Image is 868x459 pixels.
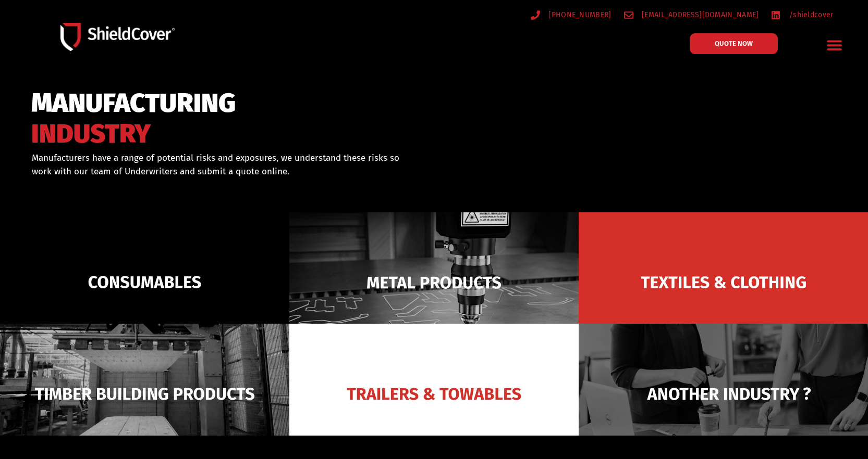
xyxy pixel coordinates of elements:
a: /shieldcover [771,8,833,21]
a: QUOTE NOW [690,33,778,54]
div: Menu Toggle [823,33,847,57]
span: QUOTE NOW [715,40,753,47]
a: [PHONE_NUMBER] [531,8,612,21]
span: [EMAIL_ADDRESS][DOMAIN_NAME] [639,8,759,21]
img: Shield-Cover-Underwriting-Australia-logo-full [60,23,175,51]
span: /shieldcover [787,8,834,21]
span: MANUFACTURING [31,93,236,114]
span: [PHONE_NUMBER] [546,8,611,21]
p: Manufacturers have a range of potential risks and exposures, we understand these risks so work wi... [32,151,421,178]
a: [EMAIL_ADDRESS][DOMAIN_NAME] [624,8,759,21]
